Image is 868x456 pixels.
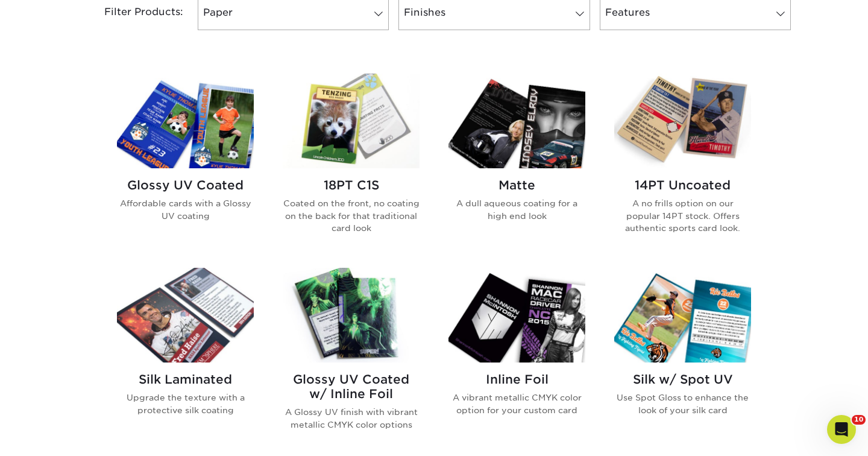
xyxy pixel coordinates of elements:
h2: Matte [448,178,585,192]
h2: Glossy UV Coated [117,178,254,192]
iframe: Intercom live chat [827,415,856,444]
p: A dull aqueous coating for a high end look [448,197,585,222]
img: Silk Laminated Trading Cards [117,268,254,363]
p: A no frills option on our popular 14PT stock. Offers authentic sports card look. [614,197,751,234]
a: Silk Laminated Trading Cards Silk Laminated Upgrade the texture with a protective silk coating [117,268,254,450]
a: 14PT Uncoated Trading Cards 14PT Uncoated A no frills option on our popular 14PT stock. Offers au... [614,74,751,253]
a: Glossy UV Coated Trading Cards Glossy UV Coated Affordable cards with a Glossy UV coating [117,74,254,253]
img: 14PT Uncoated Trading Cards [614,74,751,168]
h2: Silk Laminated [117,372,254,387]
img: Glossy UV Coated Trading Cards [117,74,254,168]
span: 10 [852,415,866,425]
h2: Glossy UV Coated w/ Inline Foil [283,372,420,401]
p: A vibrant metallic CMYK color option for your custom card [448,391,585,416]
p: Affordable cards with a Glossy UV coating [117,197,254,222]
img: Inline Foil Trading Cards [448,268,585,363]
a: Inline Foil Trading Cards Inline Foil A vibrant metallic CMYK color option for your custom card [448,268,585,450]
a: Silk w/ Spot UV Trading Cards Silk w/ Spot UV Use Spot Gloss to enhance the look of your silk card [614,268,751,450]
h2: Silk w/ Spot UV [614,372,751,387]
img: Glossy UV Coated w/ Inline Foil Trading Cards [283,268,420,363]
p: Upgrade the texture with a protective silk coating [117,391,254,416]
h2: 14PT Uncoated [614,178,751,192]
h2: Inline Foil [448,372,585,387]
p: A Glossy UV finish with vibrant metallic CMYK color options [283,406,420,431]
img: 18PT C1S Trading Cards [283,74,420,168]
p: Use Spot Gloss to enhance the look of your silk card [614,391,751,416]
img: Silk w/ Spot UV Trading Cards [614,268,751,363]
a: Matte Trading Cards Matte A dull aqueous coating for a high end look [448,74,585,253]
h2: 18PT C1S [283,178,420,192]
iframe: Google Customer Reviews [3,419,102,452]
img: Matte Trading Cards [448,74,585,168]
a: Glossy UV Coated w/ Inline Foil Trading Cards Glossy UV Coated w/ Inline Foil A Glossy UV finish ... [283,268,420,450]
p: Coated on the front, no coating on the back for that traditional card look [283,197,420,234]
a: 18PT C1S Trading Cards 18PT C1S Coated on the front, no coating on the back for that traditional ... [283,74,420,253]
